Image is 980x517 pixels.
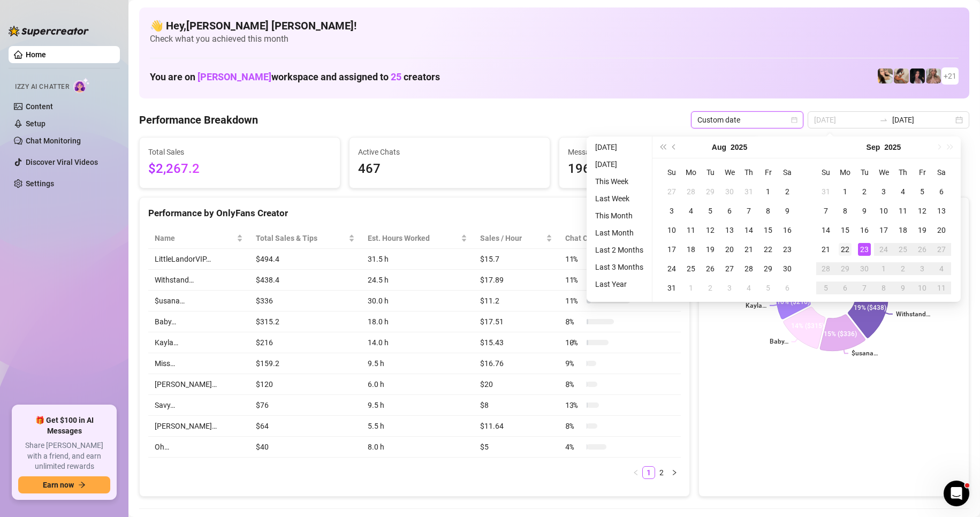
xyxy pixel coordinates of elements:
[858,185,871,198] div: 2
[935,243,948,256] div: 27
[897,282,909,294] div: 9
[568,159,751,179] span: 1968
[762,262,774,275] div: 29
[932,278,951,298] td: 2025-10-11
[935,282,948,294] div: 11
[148,146,331,158] span: Total Sales
[701,240,720,259] td: 2025-08-19
[148,332,249,353] td: Kayla…
[758,221,778,240] td: 2025-08-15
[858,243,871,256] div: 23
[835,240,855,259] td: 2025-09-22
[932,259,951,278] td: 2025-10-04
[739,182,758,201] td: 2025-07-31
[855,182,874,201] td: 2025-09-02
[835,163,855,182] th: Mo
[893,182,913,201] td: 2025-09-04
[877,185,890,198] div: 3
[874,221,893,240] td: 2025-09-17
[701,259,720,278] td: 2025-08-26
[681,163,701,182] th: Mo
[148,395,249,416] td: Savy…
[778,221,797,240] td: 2025-08-16
[358,159,541,179] span: 467
[150,71,440,83] h1: You are on workspace and assigned to creators
[877,243,890,256] div: 24
[665,282,678,294] div: 31
[685,185,697,198] div: 28
[701,278,720,298] td: 2025-09-02
[739,278,758,298] td: 2025-09-04
[685,204,697,217] div: 4
[839,243,852,256] div: 22
[897,262,909,275] div: 2
[643,467,655,478] a: 1
[932,221,951,240] td: 2025-09-20
[816,221,835,240] td: 2025-09-14
[916,224,929,237] div: 19
[816,201,835,221] td: 2025-09-07
[73,78,90,93] img: AI Chatter
[867,136,880,158] button: Choose a month
[819,282,832,294] div: 5
[819,243,832,256] div: 21
[877,224,890,237] div: 17
[704,282,717,294] div: 2
[913,259,932,278] td: 2025-10-03
[739,259,758,278] td: 2025-08-28
[565,337,582,348] span: 10 %
[474,311,559,332] td: $17.51
[742,282,755,294] div: 4
[18,415,110,436] span: 🎁 Get $100 in AI Messages
[480,232,544,244] span: Sales / Hour
[78,481,86,489] span: arrow-right
[662,278,681,298] td: 2025-08-31
[855,240,874,259] td: 2025-09-23
[897,185,909,198] div: 4
[685,243,697,256] div: 18
[742,224,755,237] div: 14
[655,466,668,479] li: 2
[858,224,871,237] div: 16
[739,201,758,221] td: 2025-08-07
[781,185,794,198] div: 2
[723,262,736,275] div: 27
[361,416,474,437] td: 5.5 h
[739,240,758,259] td: 2025-08-21
[361,249,474,270] td: 31.5 h
[662,182,681,201] td: 2025-07-27
[916,204,929,217] div: 12
[668,466,681,479] li: Next Page
[781,282,794,294] div: 6
[720,278,739,298] td: 2025-09-03
[681,182,701,201] td: 2025-07-28
[657,136,668,158] button: Last year (Control + left)
[591,192,648,205] li: Last Week
[877,204,890,217] div: 10
[762,243,774,256] div: 22
[565,316,582,328] span: 8 %
[897,204,909,217] div: 11
[565,253,582,265] span: 11 %
[877,282,890,294] div: 8
[778,259,797,278] td: 2025-08-30
[474,270,559,291] td: $17.89
[874,201,893,221] td: 2025-09-10
[769,338,788,346] text: Baby…
[893,278,913,298] td: 2025-10-09
[565,274,582,286] span: 11 %
[855,259,874,278] td: 2025-09-30
[739,221,758,240] td: 2025-08-14
[916,262,929,275] div: 3
[944,70,956,82] span: + 21
[835,278,855,298] td: 2025-10-06
[155,232,234,244] span: Name
[855,163,874,182] th: Tu
[720,163,739,182] th: We
[591,278,648,291] li: Last Year
[874,163,893,182] th: We
[819,185,832,198] div: 31
[704,262,717,275] div: 26
[762,185,774,198] div: 1
[897,243,909,256] div: 25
